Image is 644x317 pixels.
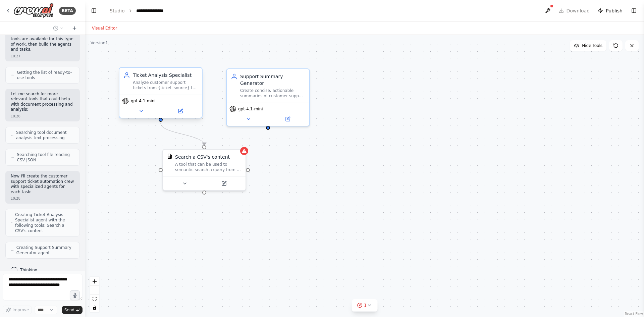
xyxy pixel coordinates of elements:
[240,88,305,99] div: Create concise, actionable summaries of customer support tickets for {ticket_source}, highlightin...
[133,80,198,91] div: Analyze customer support tickets from {ticket_source} to categorize them by urgency level (Low, M...
[595,5,625,17] button: Publish
[64,307,74,313] span: Send
[226,68,310,126] div: Support Summary GeneratorCreate concise, actionable summaries of customer support tickets for {ti...
[131,98,156,104] span: gpt-4.1-mini
[88,24,121,32] button: Visual Editor
[582,43,602,48] span: Hide Tools
[11,54,74,59] div: 10:27
[90,277,99,312] div: React Flow controls
[13,3,54,18] img: Logo
[269,115,307,123] button: Open in side panel
[110,7,169,14] nav: breadcrumb
[90,286,99,295] button: zoom out
[162,149,246,191] div: CSVSearchToolSearch a CSV's contentA tool that can be used to semantic search a query from a CSV'...
[50,24,66,32] button: Switch to previous chat
[205,179,243,188] button: Open in side panel
[175,162,241,172] div: A tool that can be used to semantic search a query from a CSV's content.
[110,8,125,13] a: Studio
[161,107,199,115] button: Open in side panel
[606,7,623,14] span: Publish
[364,302,367,309] span: 1
[91,40,108,46] div: Version 1
[16,245,74,256] span: Creating Support Summary Generator agent
[240,73,305,87] div: Support Summary Generator
[11,114,74,119] div: 10:28
[11,196,74,201] div: 10:28
[20,267,41,273] span: Thinking...
[625,312,643,316] a: React Flow attribution
[62,306,83,314] button: Send
[17,70,74,81] span: Getting the list of ready-to-use tools
[70,290,80,300] button: Click to speak your automation idea
[15,212,74,233] span: Creating Ticket Analysis Specialist agent with the following tools: Search a CSV's content
[90,277,99,286] button: zoom in
[11,174,74,195] p: Now I'll create the customer support ticket automation crew with specialized agents for each task:
[352,299,378,312] button: 1
[12,307,29,313] span: Improve
[167,154,172,159] img: CSVSearchTool
[59,7,76,15] div: BETA
[157,123,208,145] g: Edge from 3756bd79-e696-4f9b-aa6d-ab6fae5d1305 to 56132047-a9d4-4a57-9580-fdcd4566c8cd
[17,152,74,163] span: Searching tool file reading CSV JSON
[90,295,99,303] button: fit view
[238,106,263,112] span: gpt-4.1-mini
[89,6,99,15] button: Hide left sidebar
[16,130,74,141] span: Searching tool document analysis text processing
[90,303,99,312] button: toggle interactivity
[69,24,80,32] button: Start a new chat
[3,306,32,314] button: Improve
[570,40,606,51] button: Hide Tools
[11,92,74,112] p: Let me search for more relevant tools that could help with document processing and analysis:
[119,68,203,120] div: Ticket Analysis SpecialistAnalyze customer support tickets from {ticket_source} to categorize the...
[133,72,198,78] div: Ticket Analysis Specialist
[629,6,639,15] button: Show right sidebar
[175,154,230,160] div: Search a CSV's content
